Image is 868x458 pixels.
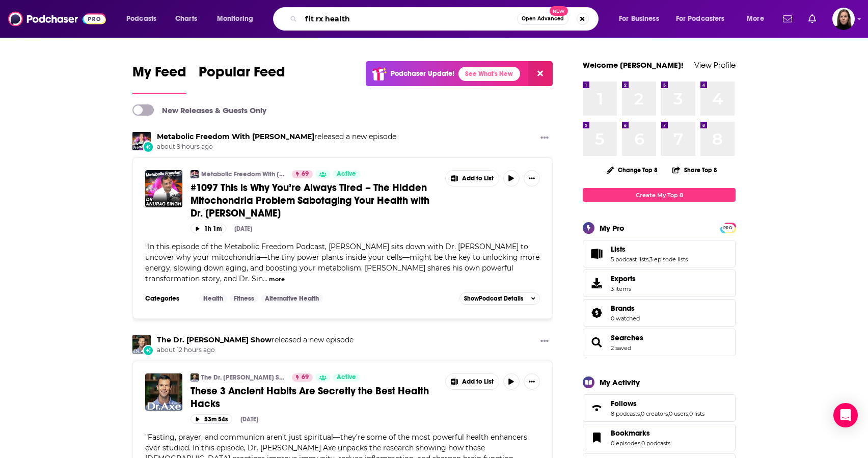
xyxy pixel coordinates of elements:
a: Fitness [230,294,258,303]
a: Searches [586,335,607,349]
span: 69 [302,169,309,179]
a: Create My Top 8 [583,188,736,202]
span: Follows [611,399,637,408]
button: Change Top 8 [601,164,664,176]
button: open menu [119,11,170,27]
a: The Dr. Josh Axe Show [132,335,151,354]
span: Active [337,169,356,179]
span: Brands [611,304,635,313]
a: 2 saved [611,344,631,352]
span: Bookmarks [583,424,736,451]
h3: released a new episode [157,335,354,345]
a: Bookmarks [611,428,670,438]
a: 0 watched [611,315,640,322]
p: Podchaser Update! [391,69,454,78]
a: Active [333,170,360,178]
a: Active [333,373,360,382]
button: open menu [669,11,740,27]
span: More [747,12,764,26]
button: Show More Button [446,374,499,389]
a: Follows [611,399,704,408]
button: Show More Button [524,373,540,390]
span: , [640,410,641,417]
a: My Feed [132,63,186,94]
a: Metabolic Freedom With [PERSON_NAME] [201,170,285,178]
img: These 3 Ancient Habits Are Secretly the Best Health Hacks [145,373,182,411]
h3: released a new episode [157,132,396,142]
a: Lists [611,245,688,254]
span: Bookmarks [611,428,650,438]
a: Lists [586,247,607,261]
button: Show More Button [524,170,540,186]
a: Searches [611,333,643,342]
a: Show notifications dropdown [804,10,820,28]
a: 5 podcast lists [611,256,648,263]
a: Alternative Health [261,294,323,303]
input: Search podcasts, credits, & more... [301,11,517,27]
a: 0 episodes [611,440,640,447]
img: Podchaser - Follow, Share and Rate Podcasts [8,9,106,29]
a: 69 [292,373,313,382]
span: My Feed [132,63,186,87]
img: #1097 This is Why You’re Always Tired – The Hidden Mitochondria Problem Sabotaging Your Health wi... [145,170,182,207]
span: about 12 hours ago [157,346,354,355]
a: Show notifications dropdown [779,10,796,28]
button: Show More Button [536,335,553,348]
span: Brands [583,299,736,327]
button: 1h 1m [191,224,226,233]
span: Exports [611,274,636,283]
span: 3 items [611,285,636,292]
span: Lists [583,240,736,267]
a: Health [199,294,227,303]
a: Brands [611,304,640,313]
a: 0 podcasts [641,440,670,447]
span: Exports [586,276,607,290]
button: Open AdvancedNew [517,13,568,25]
a: Bookmarks [586,430,607,445]
span: Add to List [462,378,494,386]
a: #1097 This is Why You’re Always Tired – The Hidden Mitochondria Problem Sabotaging Your Health wi... [191,181,438,220]
img: Metabolic Freedom With Ben Azadi [132,132,151,150]
span: Popular Feed [199,63,285,87]
a: Brands [586,306,607,320]
div: My Activity [600,378,640,387]
span: Follows [583,394,736,422]
div: New Episode [143,345,154,356]
span: Open Advanced [522,16,564,21]
a: PRO [722,224,734,231]
a: 0 lists [689,410,704,417]
button: open menu [740,11,777,27]
a: 0 creators [641,410,668,417]
span: Charts [175,12,197,26]
button: more [269,275,285,284]
span: Logged in as BevCat3 [832,8,855,30]
a: View Profile [694,60,736,70]
span: 69 [302,372,309,383]
a: 0 users [669,410,688,417]
img: User Profile [832,8,855,30]
button: 53m 54s [191,414,232,424]
span: , [648,256,649,263]
a: These 3 Ancient Habits Are Secretly the Best Health Hacks [191,385,438,410]
span: Monitoring [217,12,253,26]
img: The Dr. Josh Axe Show [191,373,199,382]
a: Metabolic Freedom With Ben Azadi [157,132,314,141]
span: These 3 Ancient Habits Are Secretly the Best Health Hacks [191,385,429,410]
a: 8 podcasts [611,410,640,417]
span: In this episode of the Metabolic Freedom Podcast, [PERSON_NAME] sits down with Dr. [PERSON_NAME] ... [145,242,539,283]
button: Show More Button [446,171,499,186]
a: Charts [169,11,203,27]
img: Metabolic Freedom With Ben Azadi [191,170,199,178]
a: The Dr. Josh Axe Show [157,335,272,344]
a: 69 [292,170,313,178]
span: Show Podcast Details [464,295,523,302]
span: #1097 This is Why You’re Always Tired – The Hidden Mitochondria Problem Sabotaging Your Health wi... [191,181,429,220]
span: Active [337,372,356,383]
button: ShowPodcast Details [459,292,540,305]
button: Show More Button [536,132,553,145]
a: New Releases & Guests Only [132,104,266,116]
